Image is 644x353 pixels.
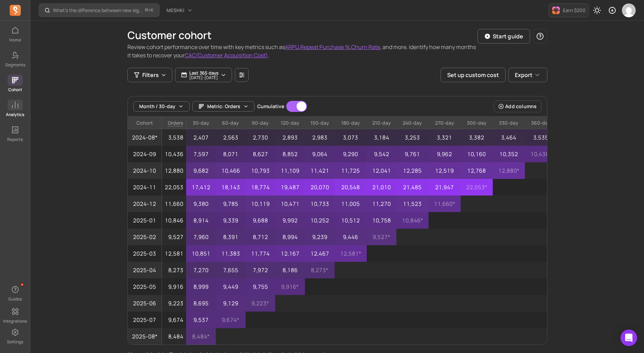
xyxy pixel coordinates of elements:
p: 9,785 [216,195,246,212]
button: What’s the difference between new signups and new customers?⌘+K [39,3,160,17]
p: 9,064 [305,146,335,162]
p: 12,581 * [335,245,367,262]
span: Orders [162,117,186,129]
p: 7,270 [186,262,216,278]
span: 2024-12 [128,195,162,212]
p: 10,512 [335,212,367,229]
span: 2024-11 [128,179,162,195]
p: 2,983 [305,129,335,146]
label: Cumulative [257,103,284,110]
img: avatar [622,3,636,17]
p: 12,880 [162,162,186,179]
p: 9,290 [335,146,367,162]
p: 8,273 * [305,262,335,278]
span: MESHKI [166,7,184,14]
p: 17,412 [186,179,216,195]
button: Churn Rate [351,43,380,51]
p: 9,446 [335,229,367,245]
span: Month / 30-day [139,103,175,110]
p: 11,725 [335,162,367,179]
p: 8,484 * [186,328,216,345]
p: 8,712 [246,229,275,245]
p: 10,119 [246,195,275,212]
kbd: ⌘ [145,6,148,15]
span: 2025-07 [128,312,162,328]
p: 10,160 [461,146,493,162]
p: 3,382 [461,129,493,146]
button: Repeat Purchase % [300,43,350,51]
p: 11,421 [305,162,335,179]
p: Start guide [493,32,523,40]
p: 9,682 [186,162,216,179]
p: 210-day [367,117,396,129]
p: Review cohort performance over time with key metrics such as , , , and more. Identify how many mo... [127,43,478,59]
p: 22,053 [162,179,186,195]
p: Analytics [6,112,24,117]
p: 60-day [216,117,246,129]
p: 12,167 [275,245,305,262]
p: Guides [8,296,22,302]
p: 9,688 [246,212,275,229]
p: 8,627 [246,146,275,162]
p: 300-day [461,117,493,129]
span: 2025-03 [128,245,162,262]
p: 8,999 [186,278,216,295]
button: Earn $200 [549,3,589,17]
p: 8,186 [275,262,305,278]
p: 150-day [305,117,335,129]
p: 9,537 [186,312,216,328]
p: 9,380 [186,195,216,212]
span: Filters [142,71,159,79]
span: 2024-08* [128,129,162,146]
button: Metric: Orders [192,101,254,112]
kbd: K [151,8,154,13]
p: 9,542 [367,146,396,162]
p: 9,223 * [246,295,275,312]
p: 11,523 [396,195,429,212]
p: 2,407 [186,129,216,146]
p: 9,916 [162,278,186,295]
p: 11,109 [275,162,305,179]
p: 9,449 [216,278,246,295]
p: 11,660 [162,195,186,212]
p: 8,391 [216,229,246,245]
p: 10,352 [493,146,525,162]
p: 11,774 [246,245,275,262]
p: 21,485 [396,179,429,195]
p: 9,674 [162,312,186,328]
p: 30-day [186,117,216,129]
p: 18,143 [216,179,246,195]
p: 10,733 [305,195,335,212]
button: ARPU [285,43,299,51]
p: 12,467 [305,245,335,262]
p: Cohort [8,87,22,93]
p: 9,339 [216,212,246,229]
p: 3,464 [493,129,525,146]
button: Export [508,68,547,82]
button: Filters [127,68,172,82]
span: 2025-01 [128,212,162,229]
p: 8,273 [162,262,186,278]
p: 120-day [275,117,305,129]
p: 3,253 [396,129,429,146]
p: 9,223 [162,295,186,312]
p: Cohort [128,117,162,129]
p: 10,436 [162,146,186,162]
p: 3,321 [429,129,461,146]
p: 330-day [493,117,525,129]
span: Metric: Orders [207,103,240,110]
p: 3,535 [525,129,557,146]
p: 7,960 [186,229,216,245]
p: 10,436 * [525,146,557,162]
p: 12,880 * [493,162,525,179]
p: 2,563 [216,129,246,146]
p: Earn $200 [563,7,586,14]
p: 11,660 * [429,195,461,212]
p: 3,073 [335,129,367,146]
p: 12,285 [396,162,429,179]
p: 12,581 [162,245,186,262]
span: Add columns [505,103,537,110]
button: Add columns [494,101,541,112]
p: 10,252 [305,212,335,229]
p: 12,041 [367,162,396,179]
